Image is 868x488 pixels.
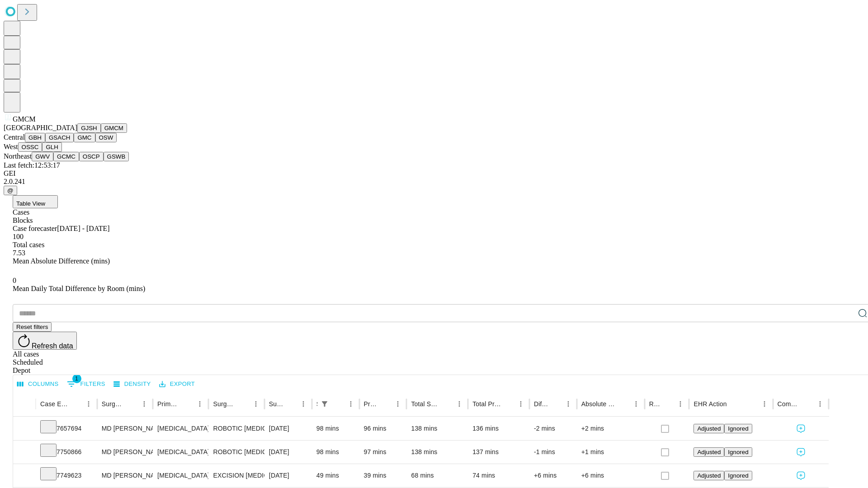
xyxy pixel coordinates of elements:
[392,398,404,410] button: Menu
[138,398,151,410] button: Menu
[13,285,145,292] span: Mean Daily Total Difference by Room (mins)
[297,398,310,410] button: Menu
[157,441,204,464] div: [MEDICAL_DATA]
[472,400,501,408] div: Total Predicted Duration
[181,398,193,410] button: Sort
[562,398,575,410] button: Menu
[514,398,527,410] button: Menu
[411,441,463,464] div: 138 mins
[801,398,814,410] button: Sort
[364,400,378,408] div: Predicted In Room Duration
[581,400,616,408] div: Absolute Difference
[102,464,148,487] div: MD [PERSON_NAME] [PERSON_NAME]
[318,398,331,410] button: Show filters
[57,225,109,232] span: [DATE] - [DATE]
[95,133,117,142] button: OSW
[40,464,93,487] div: 7749623
[364,441,402,464] div: 97 mins
[693,447,724,457] button: Adjusted
[213,464,259,487] div: EXCISION [MEDICAL_DATA] LESION EXCEPT [MEDICAL_DATA] TRUNK ETC 3.1 TO 4 CM
[4,178,864,186] div: 2.0.241
[16,324,48,330] span: Reset filters
[411,417,463,440] div: 138 mins
[4,124,77,131] span: [GEOGRAPHIC_DATA]
[534,417,572,440] div: -2 mins
[534,441,572,464] div: -1 mins
[269,417,307,440] div: [DATE]
[728,398,741,410] button: Sort
[814,398,826,410] button: Menu
[581,464,640,487] div: +6 mins
[316,417,355,440] div: 98 mins
[125,398,138,410] button: Sort
[102,441,148,464] div: MD [PERSON_NAME] [PERSON_NAME]
[53,152,79,161] button: GCMC
[332,398,344,410] button: Sort
[472,441,525,464] div: 137 mins
[472,464,525,487] div: 74 mins
[32,342,73,350] span: Refresh data
[18,445,31,460] button: Expand
[693,471,724,480] button: Adjusted
[213,400,236,408] div: Surgery Name
[13,277,16,284] span: 0
[316,441,355,464] div: 98 mins
[697,425,721,432] span: Adjusted
[728,425,748,432] span: Ignored
[157,377,197,391] button: Export
[693,400,726,408] div: EHR Action
[697,472,721,479] span: Adjusted
[728,449,748,455] span: Ignored
[269,441,307,464] div: [DATE]
[549,398,562,410] button: Sort
[534,464,572,487] div: +6 mins
[4,133,25,141] span: Central
[32,152,53,161] button: GWV
[79,152,104,161] button: OSCP
[472,417,525,440] div: 136 mins
[453,398,466,410] button: Menu
[697,449,721,455] span: Adjusted
[693,424,724,433] button: Adjusted
[758,398,771,410] button: Menu
[102,400,124,408] div: Surgeon Name
[440,398,453,410] button: Sort
[318,398,331,410] div: 1 active filter
[13,225,57,232] span: Case forecaster
[16,200,45,207] span: Table View
[724,471,752,480] button: Ignored
[364,464,402,487] div: 39 mins
[379,398,392,410] button: Sort
[13,241,44,249] span: Total cases
[674,398,687,410] button: Menu
[213,441,259,464] div: ROBOTIC [MEDICAL_DATA]
[411,400,439,408] div: Total Scheduled Duration
[364,417,402,440] div: 96 mins
[102,417,148,440] div: MD [PERSON_NAME] [PERSON_NAME]
[724,424,752,433] button: Ignored
[72,374,81,383] span: 1
[70,398,82,410] button: Sort
[13,115,36,123] span: GMCM
[101,123,127,133] button: GMCM
[193,398,206,410] button: Menu
[18,468,31,484] button: Expand
[65,377,108,391] button: Show filters
[82,398,95,410] button: Menu
[40,400,69,408] div: Case Epic Id
[316,400,317,408] div: Scheduled In Room Duration
[104,152,129,161] button: GSWB
[157,400,180,408] div: Primary Service
[4,161,60,169] span: Last fetch: 12:53:17
[269,400,283,408] div: Surgery Date
[4,169,864,178] div: GEI
[40,417,93,440] div: 7657694
[4,152,32,160] span: Northeast
[13,257,110,265] span: Mean Absolute Difference (mins)
[111,377,153,391] button: Density
[25,133,45,142] button: GBH
[250,398,262,410] button: Menu
[728,472,748,479] span: Ignored
[13,332,77,350] button: Refresh data
[15,377,61,391] button: Select columns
